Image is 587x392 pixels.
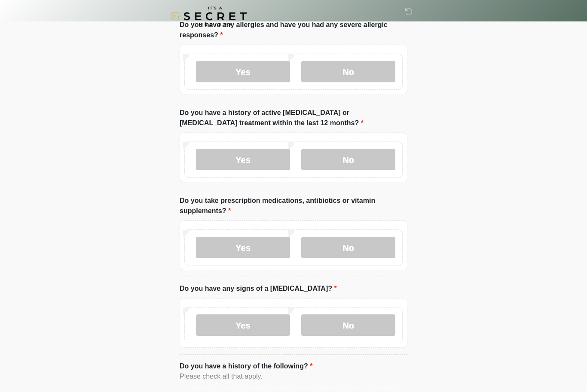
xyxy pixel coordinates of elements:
[301,237,395,258] label: No
[180,361,312,371] label: Do you have a history of the following?
[171,6,247,26] img: It's A Secret Med Spa Logo
[196,61,290,82] label: Yes
[180,371,407,382] div: Please check all that apply.
[196,149,290,170] label: Yes
[196,314,290,336] label: Yes
[180,283,337,294] label: Do you have any signs of a [MEDICAL_DATA]?
[301,314,395,336] label: No
[301,149,395,170] label: No
[180,108,407,128] label: Do you have a history of active [MEDICAL_DATA] or [MEDICAL_DATA] treatment within the last 12 mon...
[301,61,395,82] label: No
[196,237,290,258] label: Yes
[180,196,407,216] label: Do you take prescription medications, antibiotics or vitamin supplements?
